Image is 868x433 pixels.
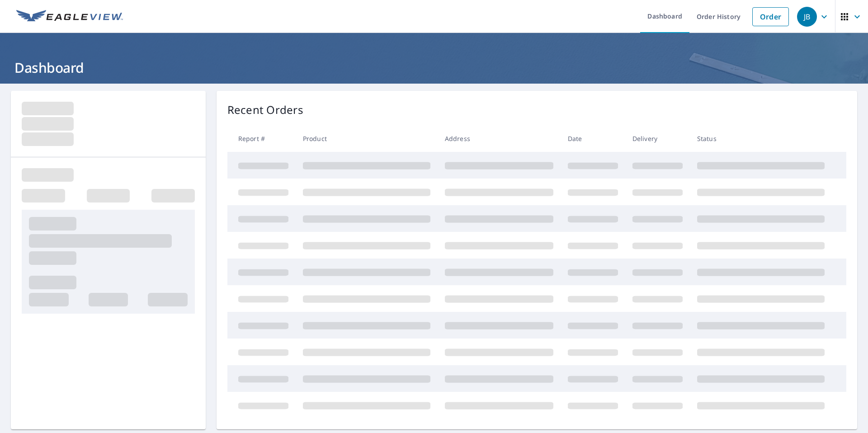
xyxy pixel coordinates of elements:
img: EV Logo [16,10,123,24]
p: Recent Orders [227,102,303,118]
th: Status [690,125,832,152]
th: Product [296,125,438,152]
a: Order [752,7,789,26]
th: Date [561,125,625,152]
h1: Dashboard [11,58,857,77]
div: JB [797,7,817,27]
th: Address [438,125,561,152]
th: Delivery [625,125,690,152]
th: Report # [227,125,296,152]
